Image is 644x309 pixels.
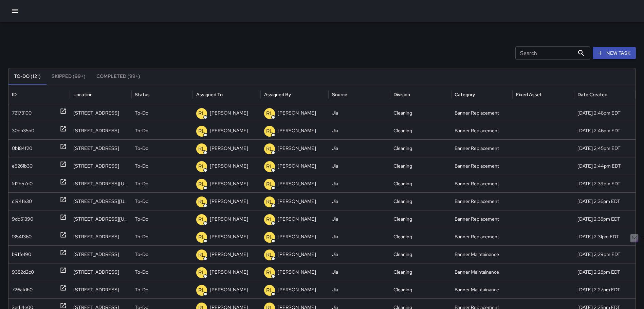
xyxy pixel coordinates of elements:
[210,140,248,157] p: [PERSON_NAME]
[516,91,542,98] div: Fixed Asset
[70,245,131,263] div: 99 H Street Northeast
[451,245,513,263] div: Banner Maintainance
[329,228,390,245] div: Jia
[390,245,452,263] div: Cleaning
[12,193,32,210] div: c194fe30
[198,162,205,171] p: RL
[12,263,34,281] div: 9382d2c0
[278,140,316,157] p: [PERSON_NAME]
[451,192,513,210] div: Banner Replacement
[70,228,131,245] div: 645 1st Street Northeast
[329,281,390,298] div: Jia
[135,193,148,210] p: To-Do
[70,104,131,122] div: 800 North Capitol Street Northwest
[329,210,390,228] div: Jia
[451,175,513,192] div: Banner Replacement
[393,91,410,98] div: Division
[278,228,316,245] p: [PERSON_NAME]
[390,157,452,175] div: Cleaning
[12,210,33,228] div: 9dd51390
[210,122,248,139] p: [PERSON_NAME]
[135,246,148,263] p: To-Do
[70,157,131,175] div: 10 G Street Northeast
[12,91,17,98] div: ID
[329,122,390,139] div: Jia
[390,210,452,228] div: Cleaning
[91,68,146,85] button: Completed (99+)
[278,263,316,281] p: [PERSON_NAME]
[210,281,248,298] p: [PERSON_NAME]
[574,122,636,139] div: 9/8/2025, 2:46pm EDT
[12,175,33,192] div: 1d2b57d0
[574,245,636,263] div: 9/8/2025, 2:29pm EDT
[8,68,46,85] button: To-Do (121)
[135,91,150,98] div: Status
[574,210,636,228] div: 9/8/2025, 2:35pm EDT
[198,127,205,135] p: RL
[266,216,273,224] p: RL
[198,198,205,206] p: RL
[135,122,148,139] p: To-Do
[210,246,248,263] p: [PERSON_NAME]
[278,210,316,228] p: [PERSON_NAME]
[577,91,607,98] div: Date Created
[451,122,513,139] div: Banner Replacement
[266,251,273,259] p: RL
[135,228,148,245] p: To-Do
[135,104,148,122] p: To-Do
[266,286,273,294] p: RL
[46,68,91,85] button: Skipped (99+)
[198,286,205,294] p: RL
[278,246,316,263] p: [PERSON_NAME]
[329,245,390,263] div: Jia
[278,157,316,175] p: [PERSON_NAME]
[574,281,636,298] div: 9/8/2025, 2:27pm EDT
[574,263,636,281] div: 9/8/2025, 2:28pm EDT
[210,104,248,122] p: [PERSON_NAME]
[266,180,273,188] p: RL
[390,122,452,139] div: Cleaning
[198,269,205,277] p: RL
[12,157,33,175] div: e5261b30
[198,109,205,118] p: RL
[12,104,32,122] div: 72173100
[451,263,513,281] div: Banner Maintainance
[574,157,636,175] div: 9/8/2025, 2:44pm EDT
[12,122,34,139] div: 30db35b0
[70,122,131,139] div: 777 North Capitol Street Northeast
[135,140,148,157] p: To-Do
[135,281,148,298] p: To-Do
[451,228,513,245] div: Banner Replacement
[266,198,273,206] p: RL
[70,139,131,157] div: 710 North Capitol Street Northwest
[210,175,248,192] p: [PERSON_NAME]
[210,193,248,210] p: [PERSON_NAME]
[332,91,347,98] div: Source
[329,139,390,157] div: Jia
[390,192,452,210] div: Cleaning
[574,175,636,192] div: 9/8/2025, 2:39pm EDT
[266,233,273,241] p: RL
[70,192,131,210] div: 25 Massachusetts Avenue Northwest
[12,246,31,263] div: b9ffe190
[70,210,131,228] div: 1 Massachusetts Avenue Northwest
[266,127,273,135] p: RL
[451,104,513,122] div: Banner Replacement
[266,109,273,118] p: RL
[329,157,390,175] div: Jia
[278,193,316,210] p: [PERSON_NAME]
[329,192,390,210] div: Jia
[135,263,148,281] p: To-Do
[210,263,248,281] p: [PERSON_NAME]
[329,104,390,122] div: Jia
[329,263,390,281] div: Jia
[278,122,316,139] p: [PERSON_NAME]
[390,139,452,157] div: Cleaning
[329,175,390,192] div: Jia
[198,251,205,259] p: RL
[210,210,248,228] p: [PERSON_NAME]
[278,175,316,192] p: [PERSON_NAME]
[12,140,32,157] div: 0b184f20
[451,281,513,298] div: Banner Maintainance
[12,281,33,298] div: 726afdb0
